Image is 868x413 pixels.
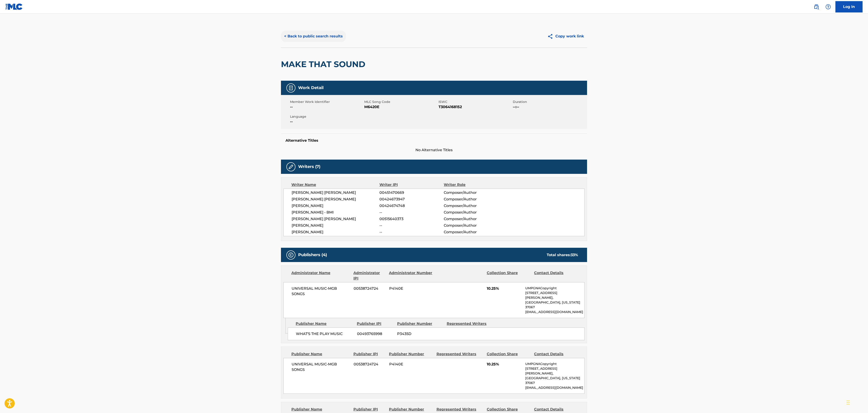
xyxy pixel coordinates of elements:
span: [PERSON_NAME] - BMI [292,210,379,215]
span: --:-- [513,104,586,110]
h5: Work Detail [298,85,324,90]
span: Composer/Author [444,190,502,195]
span: Composer/Author [444,216,502,222]
span: [PERSON_NAME] [PERSON_NAME] [292,190,379,195]
span: 00538724724 [354,286,386,291]
img: help [825,4,831,10]
span: 00424673947 [379,197,444,202]
span: Member Work Identifier [290,100,363,104]
span: -- [379,210,444,215]
div: Drag [847,396,849,409]
span: Language [290,114,363,119]
a: Log In [835,1,863,12]
span: 10.25% [487,362,522,367]
div: Writer Role [444,182,502,187]
div: Collection Share [487,407,531,412]
span: WHAT'S THE PLAY MUSIC [296,331,354,337]
p: [EMAIL_ADDRESS][DOMAIN_NAME] [525,310,584,314]
span: T3064168152 [439,104,512,110]
span: 33 % [571,253,578,257]
div: Represented Writers [436,407,483,412]
span: [PERSON_NAME] [292,223,379,228]
img: MLC Logo [5,3,23,10]
div: Publisher Name [291,407,350,412]
div: Collection Share [487,270,531,281]
button: < Back to public search results [281,31,346,42]
div: Publisher Name [296,321,353,326]
p: [STREET_ADDRESS][PERSON_NAME], [525,291,584,300]
p: UMPGNACopyright [525,286,584,291]
div: Contact Details [534,270,578,281]
p: [EMAIL_ADDRESS][DOMAIN_NAME] [525,385,584,390]
p: [GEOGRAPHIC_DATA], [US_STATE] 37067 [525,300,584,310]
span: M6420E [364,104,437,110]
span: -- [290,119,363,124]
span: Composer/Author [444,203,502,209]
span: -- [379,229,444,235]
span: P4140E [389,362,433,367]
span: -- [290,104,363,110]
span: MLC Song Code [364,100,437,104]
div: Collection Share [487,351,531,357]
a: Public Search [812,2,821,11]
div: Represented Writers [447,321,493,326]
div: Publisher Number [389,407,433,412]
div: Writer Name [291,182,379,187]
span: Composer/Author [444,229,502,235]
span: -- [379,223,444,228]
span: ISWC [439,100,512,104]
div: Publisher Number [389,351,433,357]
h5: Writers (7) [298,164,320,169]
span: 00451470669 [379,190,444,195]
div: Help [824,2,833,11]
div: Writer IPI [379,182,444,187]
img: Work Detail [288,85,294,91]
div: Contact Details [534,407,578,412]
span: 00424674748 [379,203,444,209]
span: Composer/Author [444,223,502,228]
h5: Publishers (4) [298,252,327,258]
div: Publisher IPI [353,407,386,412]
span: [PERSON_NAME] [292,229,379,235]
span: [PERSON_NAME] [292,203,379,209]
p: UMPGNACopyright [525,362,584,366]
span: Composer/Author [444,210,502,215]
span: P3435D [397,331,443,337]
span: [PERSON_NAME] [PERSON_NAME] [292,216,379,222]
div: Administrator Number [389,270,433,281]
span: UNIVERSAL MUSIC-MGB SONGS [292,362,350,372]
div: Total shares: [547,252,578,258]
div: Administrator Name [291,270,350,281]
div: Administrator IPI [353,270,386,281]
h5: Alternative Titles [285,138,583,143]
span: 00538724724 [354,362,386,367]
div: Represented Writers [436,351,483,357]
img: search [814,4,819,10]
div: Publisher IPI [357,321,394,326]
span: No Alternative Titles [281,147,587,153]
span: [PERSON_NAME] [PERSON_NAME] [292,197,379,202]
span: UNIVERSAL MUSIC-MGB SONGS [292,286,350,297]
span: 00515640373 [379,216,444,222]
span: Composer/Author [444,197,502,202]
img: Publishers [288,252,294,258]
span: P4140E [389,286,433,291]
span: Duration [513,100,586,104]
p: [GEOGRAPHIC_DATA], [US_STATE] 37067 [525,376,584,385]
img: Copy work link [547,34,555,39]
span: 10.25% [487,286,522,291]
p: [STREET_ADDRESS][PERSON_NAME], [525,366,584,376]
h2: MAKE THAT SOUND [281,59,368,69]
button: Copy work link [544,31,587,42]
div: Publisher Number [397,321,443,326]
img: Writers [288,164,294,170]
div: Publisher Name [291,351,350,357]
span: 00493765998 [357,331,394,337]
div: Publisher IPI [353,351,386,357]
iframe: Chat Widget [845,391,868,413]
div: Contact Details [534,351,578,357]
